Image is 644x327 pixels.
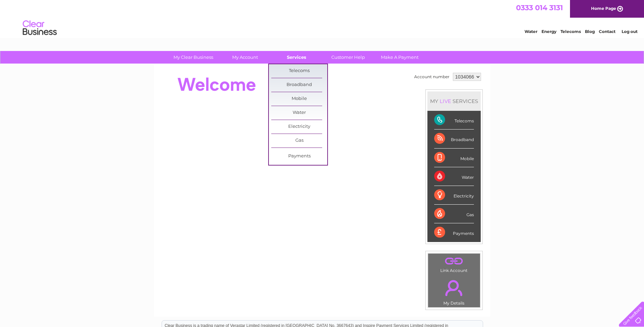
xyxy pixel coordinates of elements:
[430,276,478,300] a: .
[165,51,221,64] a: My Clear Business
[271,134,327,148] a: Gas
[269,51,325,64] a: Services
[430,255,478,267] a: .
[372,51,428,64] a: Make A Payment
[622,29,638,34] a: Log out
[434,186,474,205] div: Electricity
[271,78,327,92] a: Broadband
[599,29,615,34] a: Contact
[434,111,474,130] div: Telecoms
[427,91,481,111] div: MY SERVICES
[541,29,556,34] a: Energy
[560,29,581,34] a: Telecoms
[271,92,327,106] a: Mobile
[271,150,327,163] a: Payments
[434,223,474,242] div: Payments
[525,29,537,34] a: Water
[434,149,474,167] div: Mobile
[412,71,451,83] td: Account number
[516,3,563,12] a: 0333 014 3131
[271,64,327,78] a: Telecoms
[434,130,474,148] div: Broadband
[585,29,595,34] a: Blog
[438,98,453,104] div: LIVE
[271,106,327,120] a: Water
[434,167,474,186] div: Water
[271,120,327,134] a: Electricity
[320,51,376,64] a: Customer Help
[428,253,480,275] td: Link Account
[22,18,57,38] img: logo.png
[434,205,474,223] div: Gas
[428,274,480,308] td: My Details
[217,51,273,64] a: My Account
[162,4,483,33] div: Clear Business is a trading name of Verastar Limited (registered in [GEOGRAPHIC_DATA] No. 3667643...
